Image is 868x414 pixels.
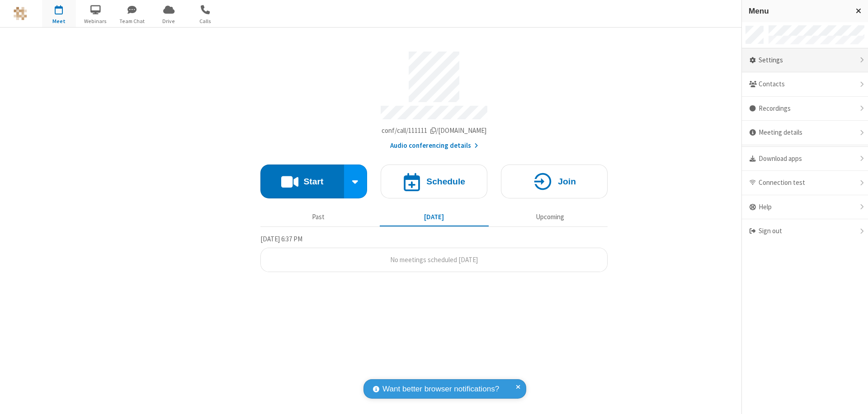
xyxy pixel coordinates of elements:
[742,97,868,121] div: Recordings
[749,7,848,15] h3: Menu
[382,383,499,395] span: Want better browser notifications?
[115,17,149,25] span: Team Chat
[260,165,344,198] button: Start
[79,17,113,25] span: Webinars
[558,177,576,186] h4: Join
[14,7,27,20] img: QA Selenium DO NOT DELETE OR CHANGE
[381,165,487,198] button: Schedule
[382,126,487,135] span: Copy my meeting room link
[260,235,302,243] span: [DATE] 6:37 PM
[742,48,868,73] div: Settings
[382,126,487,136] button: Copy my meeting room linkCopy my meeting room link
[742,121,868,145] div: Meeting details
[42,17,76,25] span: Meet
[495,208,604,226] button: Upcoming
[845,390,861,408] iframe: Chat
[380,208,489,226] button: [DATE]
[742,147,868,171] div: Download apps
[390,141,478,151] button: Audio conferencing details
[742,72,868,97] div: Contacts
[260,45,608,151] section: Account details
[189,17,222,25] span: Calls
[742,219,868,243] div: Sign out
[501,165,608,198] button: Join
[742,171,868,195] div: Connection test
[152,17,186,25] span: Drive
[742,195,868,220] div: Help
[344,165,368,198] div: Start conference options
[303,177,323,186] h4: Start
[264,208,373,226] button: Past
[390,255,478,264] span: No meetings scheduled [DATE]
[426,177,465,186] h4: Schedule
[260,234,608,273] section: Today's Meetings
